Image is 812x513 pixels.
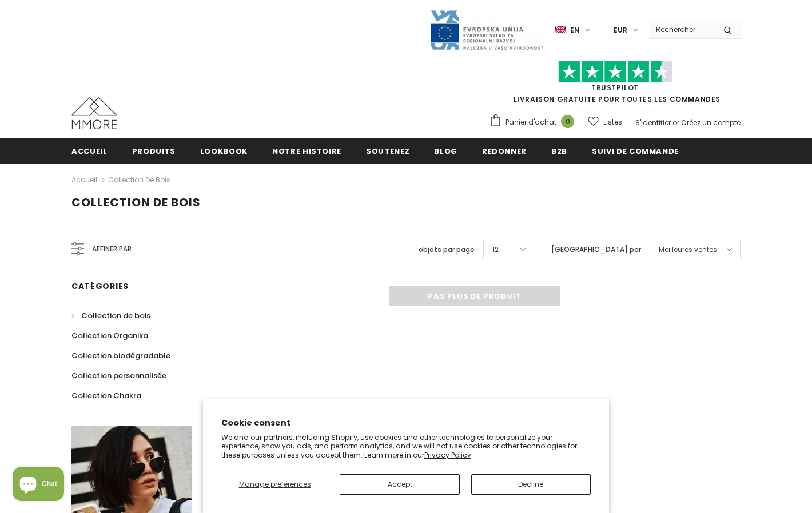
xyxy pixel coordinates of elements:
[272,146,341,157] span: Notre histoire
[92,243,132,255] span: Affiner par
[71,194,201,210] span: Collection de bois
[221,474,328,495] button: Manage preferences
[649,21,715,38] input: Search Site
[558,61,672,83] img: Faites confiance aux étoiles pilotes
[71,370,166,381] span: Collection personnalisée
[132,138,176,163] a: Produits
[659,244,717,255] span: Meilleures ventes
[482,138,527,163] a: Redonner
[71,146,108,157] span: Accueil
[592,146,679,157] span: Suivi de commande
[239,479,311,489] span: Manage preferences
[492,244,499,255] span: 12
[424,450,471,460] a: Privacy Policy
[71,280,129,292] span: Catégories
[366,138,409,163] a: soutenez
[591,83,639,93] a: TrustPilot
[71,326,148,346] a: Collection Organika
[71,350,170,361] span: Collection biodégradable
[482,146,527,157] span: Redonner
[471,474,591,495] button: Decline
[603,117,622,128] span: Listes
[221,433,591,460] p: We and our partners, including Shopify, use cookies and other technologies to personalize your ex...
[588,112,622,132] a: Listes
[71,306,150,326] a: Collection de bois
[71,346,170,366] a: Collection biodégradable
[570,25,579,36] span: en
[71,138,108,163] a: Accueil
[635,118,671,127] a: S'identifier
[71,386,141,406] a: Collection Chakra
[81,310,150,321] span: Collection de bois
[71,330,148,341] span: Collection Organika
[551,138,567,163] a: B2B
[681,118,741,127] a: Créez un compte
[366,146,409,157] span: soutenez
[419,244,475,255] label: objets par page
[614,25,627,36] span: EUR
[555,25,566,35] img: i-lang-1.png
[9,467,67,504] inbox-online-store-chat: Shopify online store chat
[132,146,176,157] span: Produits
[489,114,580,131] a: Panier d'achat 0
[340,474,459,495] button: Accept
[272,138,341,163] a: Notre histoire
[592,138,679,163] a: Suivi de commande
[108,175,170,185] a: Collection de bois
[672,118,679,127] span: or
[71,173,97,187] a: Accueil
[561,115,574,128] span: 0
[200,146,248,157] span: Lookbook
[551,244,641,255] label: [GEOGRAPHIC_DATA] par
[200,138,248,163] a: Lookbook
[505,117,556,128] span: Panier d'achat
[71,390,141,401] span: Collection Chakra
[429,25,544,34] a: Javni Razpis
[434,138,457,163] a: Blog
[429,9,544,51] img: Javni Razpis
[434,146,457,157] span: Blog
[551,146,567,157] span: B2B
[221,417,591,429] h2: Cookie consent
[71,366,166,386] a: Collection personnalisée
[71,97,117,129] img: Cas MMORE
[489,66,741,104] span: LIVRAISON GRATUITE POUR TOUTES LES COMMANDES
